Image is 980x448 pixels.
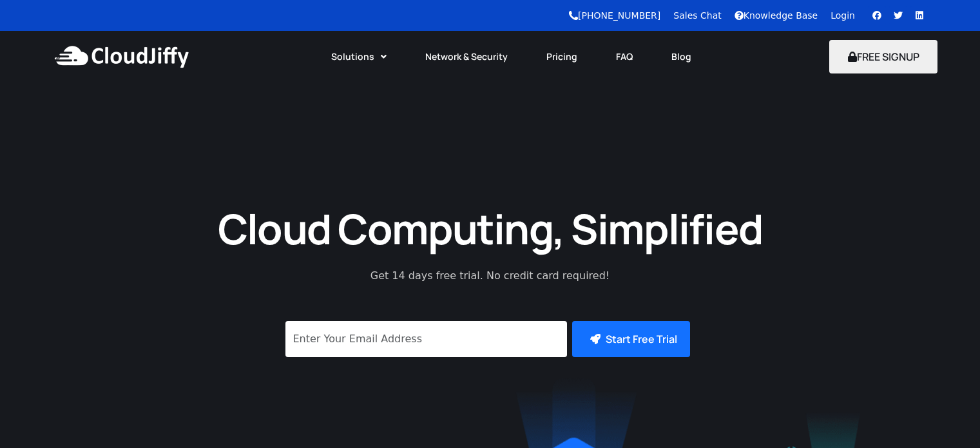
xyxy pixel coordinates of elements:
button: FREE SIGNUP [829,40,938,73]
input: Enter Your Email Address [285,321,567,357]
a: [PHONE_NUMBER] [569,10,660,21]
a: FAQ [597,43,652,71]
a: Network & Security [406,43,527,71]
a: Solutions [312,43,406,71]
p: Get 14 days free trial. No credit card required! [313,268,668,284]
h1: Cloud Computing, Simplified [200,202,780,255]
a: Login [831,10,855,21]
a: Blog [652,43,711,71]
a: FREE SIGNUP [829,50,938,64]
button: Start Free Trial [572,321,690,357]
a: Knowledge Base [735,10,818,21]
a: Pricing [527,43,597,71]
a: Sales Chat [673,10,721,21]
